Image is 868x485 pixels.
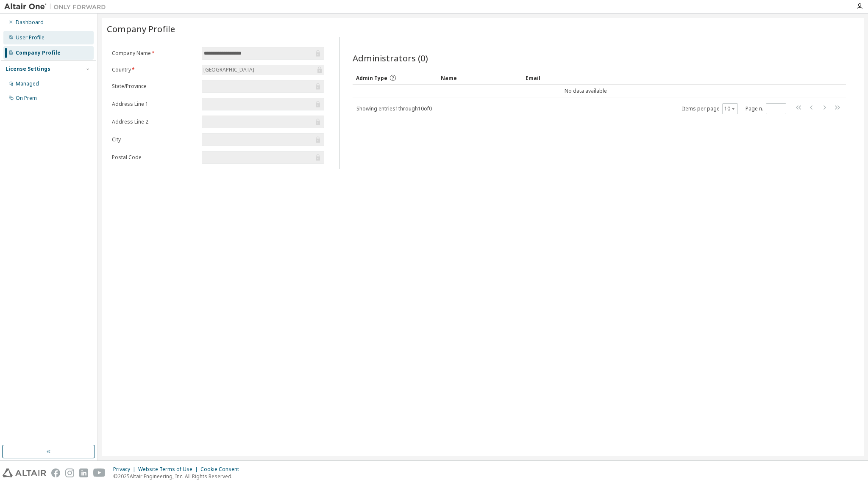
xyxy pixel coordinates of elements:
div: Privacy [113,466,138,473]
label: Address Line 2 [112,118,197,125]
span: Company Profile [107,23,175,35]
div: User Profile [16,34,45,41]
div: Website Terms of Use [138,466,200,473]
label: Postal Code [112,154,197,161]
img: youtube.svg [93,468,106,477]
div: Name [441,71,519,85]
img: altair_logo.svg [3,468,46,477]
img: linkedin.svg [79,468,88,477]
label: Company Name [112,50,197,57]
img: Altair One [4,3,110,11]
p: © 2025 Altair Engineering, Inc. All Rights Reserved. [113,473,244,480]
td: No data available [353,85,819,97]
div: On Prem [16,95,37,102]
span: Administrators (0) [353,52,428,64]
div: License Settings [6,66,50,72]
label: Address Line 1 [112,101,197,107]
div: Company Profile [16,50,61,56]
label: City [112,136,197,143]
span: Showing entries 1 through 10 of 0 [356,105,432,112]
div: Dashboard [16,19,44,26]
img: facebook.svg [51,468,60,477]
span: Items per page [682,103,738,114]
img: instagram.svg [65,468,74,477]
label: State/Province [112,83,197,90]
span: Admin Type [356,74,387,82]
div: [GEOGRAPHIC_DATA] [202,65,324,75]
div: Managed [16,80,39,87]
div: Email [526,71,604,85]
label: Country [112,66,197,73]
span: Page n. [746,103,786,114]
div: [GEOGRAPHIC_DATA] [202,65,256,74]
button: 10 [724,105,736,112]
div: Cookie Consent [200,466,244,473]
